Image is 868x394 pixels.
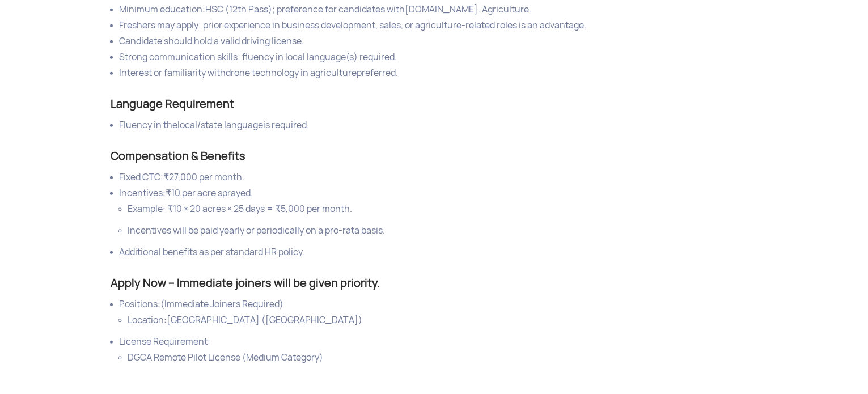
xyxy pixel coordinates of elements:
[120,35,304,47] span: Candidate should hold a valid driving license.
[120,171,164,183] span: Fixed CTC:
[226,67,357,79] span: drone technology in agriculture
[120,119,178,131] span: Fluency in the
[167,314,363,326] span: [GEOGRAPHIC_DATA] ([GEOGRAPHIC_DATA])
[178,119,264,131] span: local/state language
[120,67,226,79] span: Interest or familiarity with
[120,19,587,31] span: Freshers may apply; prior experience in business development, sales, or agriculture-related roles...
[128,314,167,326] span: Location:
[120,336,211,348] span: License Requirement:
[120,246,305,258] span: Additional benefits as per standard HR policy.
[530,3,532,15] span: .
[206,3,273,15] span: HSC (12th Pass)
[264,119,310,131] span: is required.
[161,298,284,310] span: (Immediate Joiners Required)
[128,203,353,215] span: Example: ₹10 × 20 acres × 25 days = ₹5,000 per month.
[166,187,253,199] span: ₹10 per acre sprayed.
[128,351,324,363] span: DGCA Remote Pilot License (Medium Category)
[405,3,530,15] span: [DOMAIN_NAME]. Agriculture
[164,171,245,183] span: ₹27,000 per month.
[120,3,206,15] span: Minimum education:
[111,274,757,292] div: Apply Now – Immediate joiners will be given priority.
[111,95,757,113] div: Language Requirement
[111,147,757,165] div: Compensation & Benefits
[120,187,166,199] span: Incentives:
[120,51,397,63] span: Strong communication skills; fluency in local language(s) required.
[128,224,386,236] span: Incentives will be paid yearly or periodically on a pro-rata basis.
[120,298,161,310] span: Positions:
[357,67,399,79] span: preferred.
[273,3,405,15] span: ; preference for candidates with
